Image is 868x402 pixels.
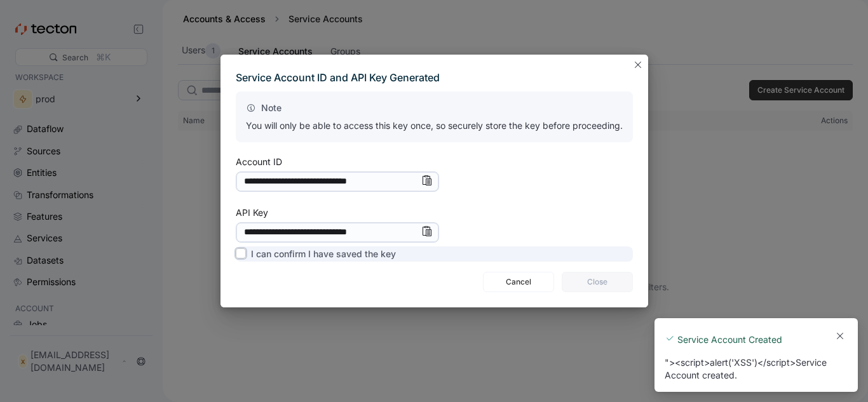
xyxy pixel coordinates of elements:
div: API Key [236,208,268,217]
svg: Info [421,226,431,236]
span: Service Account Created [677,333,782,346]
span: Cancel [491,272,546,291]
label: I can confirm I have saved the key [236,246,396,262]
div: Account ID [236,157,282,166]
button: Cancel [483,272,554,292]
button: Dismiss toast [832,328,848,344]
button: Closes this modal window [630,57,646,72]
p: Note [246,102,623,114]
div: Service Account ID and API Key Generated [236,70,633,86]
button: Close [562,272,633,292]
svg: Info [421,175,431,185]
p: You will only be able to access this key once, so securely store the key before proceeding. [246,119,623,132]
p: "><script>alert('XSS')</script> Service Account created. [665,357,827,380]
span: Close [570,272,625,291]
